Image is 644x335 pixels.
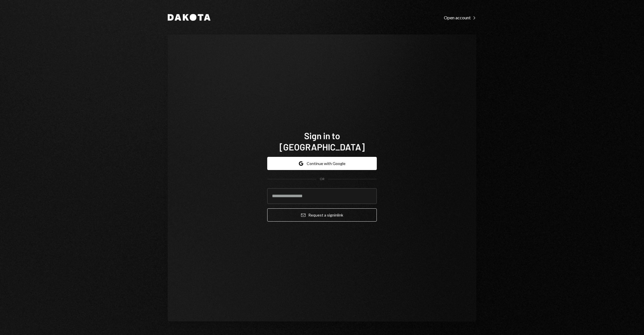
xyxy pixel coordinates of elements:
a: Open account [444,14,476,20]
button: Continue with Google [267,157,377,170]
div: Open account [444,15,476,20]
div: OR [320,177,325,182]
button: Request a signinlink [267,208,377,222]
h1: Sign in to [GEOGRAPHIC_DATA] [267,130,377,152]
